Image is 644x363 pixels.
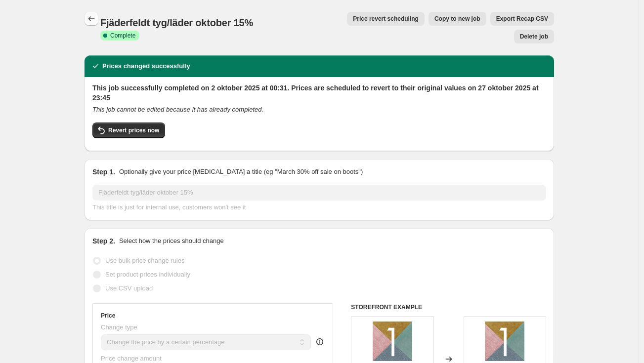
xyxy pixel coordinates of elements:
img: prg-1-valfritt-95356_80x.jpg [485,322,524,361]
span: Use bulk price change rules [105,257,184,264]
i: This job cannot be edited because it has already completed. [92,106,263,113]
span: Use CSV upload [105,284,153,292]
span: Set product prices individually [105,271,190,278]
button: Price revert scheduling [347,12,425,26]
h2: Step 2. [92,236,115,246]
span: Complete [110,32,135,40]
span: This title is just for internal use, customers won't see it [92,203,246,211]
h2: Step 1. [92,167,115,177]
div: help [315,337,325,347]
button: Export Recap CSV [490,12,554,26]
h3: Price [101,312,115,320]
p: Optionally give your price [MEDICAL_DATA] a title (eg "March 30% off sale on boots") [119,167,363,177]
span: Revert prices now [108,126,159,134]
span: Export Recap CSV [496,15,548,23]
h2: This job successfully completed on 2 oktober 2025 at 00:31. Prices are scheduled to revert to the... [92,83,546,103]
button: Revert prices now [92,122,165,138]
span: Delete job [520,33,548,40]
span: Copy to new job [434,15,480,23]
span: Price revert scheduling [353,15,419,23]
h2: Prices changed successfully [102,61,190,71]
h6: STOREFRONT EXAMPLE [351,303,546,311]
p: Select how the prices should change [119,236,224,246]
span: Price change amount [101,355,162,362]
button: Delete job [514,30,554,43]
input: 30% off holiday sale [92,185,546,201]
img: prg-1-valfritt-95356_80x.jpg [373,322,412,361]
button: Price change jobs [85,12,98,26]
button: Copy to new job [429,12,486,26]
span: Change type [101,323,137,331]
span: Fjäderfeldt tyg/läder oktober 15% [100,17,253,28]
